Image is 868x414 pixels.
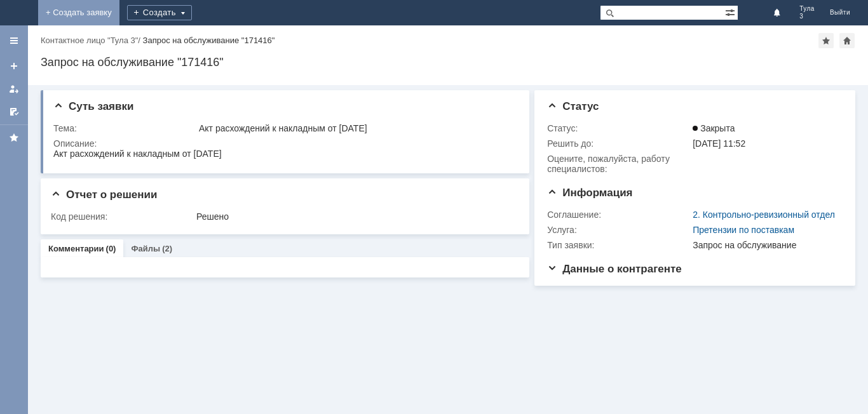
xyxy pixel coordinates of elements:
[725,6,738,18] span: Расширенный поиск
[799,5,815,13] span: Тула
[41,56,855,69] div: Запрос на обслуживание "171416"
[547,225,690,235] div: Услуга:
[693,225,794,235] a: Претензии по поставкам
[547,263,682,275] span: Данные о контрагенте
[143,36,275,45] div: Запрос на обслуживание "171416"
[547,240,690,250] div: Тип заявки:
[41,36,138,45] a: Контактное лицо "Тула 3"
[547,138,690,149] div: Решить до:
[4,56,24,76] a: Создать заявку
[693,138,745,149] span: [DATE] 11:52
[4,102,24,122] a: Мои согласования
[693,240,837,250] div: Запрос на обслуживание
[693,210,835,220] a: 2. Контрольно-ревизионный отдел
[799,13,815,20] span: 3
[196,211,512,222] div: Решено
[127,5,192,20] div: Создать
[51,211,194,222] div: Код решения:
[693,123,735,133] span: Закрыта
[547,154,690,174] div: Oцените, пожалуйста, работу специалистов:
[547,100,599,112] span: Статус
[4,79,24,99] a: Мои заявки
[106,244,116,253] div: (0)
[48,244,104,253] a: Комментарии
[53,138,515,149] div: Описание:
[51,189,157,201] span: Отчет о решении
[547,187,632,199] span: Информация
[41,36,143,45] div: /
[53,100,133,112] span: Суть заявки
[162,244,172,253] div: (2)
[547,123,690,133] div: Статус:
[818,33,834,48] div: Добавить в избранное
[131,244,160,253] a: Файлы
[199,123,512,133] div: Акт расхождений к накладным от [DATE]
[53,123,196,133] div: Тема:
[839,33,855,48] div: Сделать домашней страницей
[547,210,690,220] div: Соглашение:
